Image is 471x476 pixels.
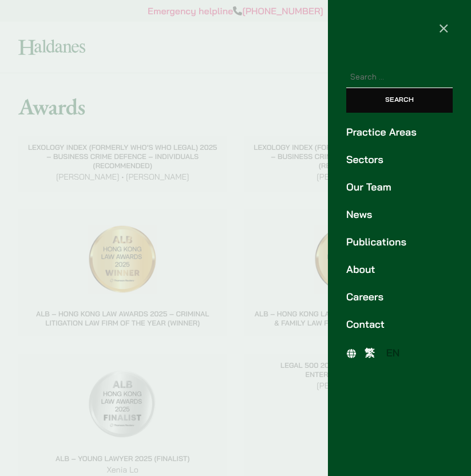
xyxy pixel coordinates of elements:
[386,347,400,359] span: EN
[381,345,406,362] a: EN
[346,207,453,223] a: News
[359,345,381,362] a: 繁
[365,347,375,359] span: 繁
[346,180,453,195] a: Our Team
[346,289,453,305] a: Careers
[346,125,453,140] a: Practice Areas
[346,235,453,250] a: Publications
[346,262,453,277] a: About
[346,88,453,113] input: Search
[438,17,449,38] span: ×
[346,317,453,332] a: Contact
[346,152,453,168] a: Sectors
[346,67,453,88] input: Search for:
